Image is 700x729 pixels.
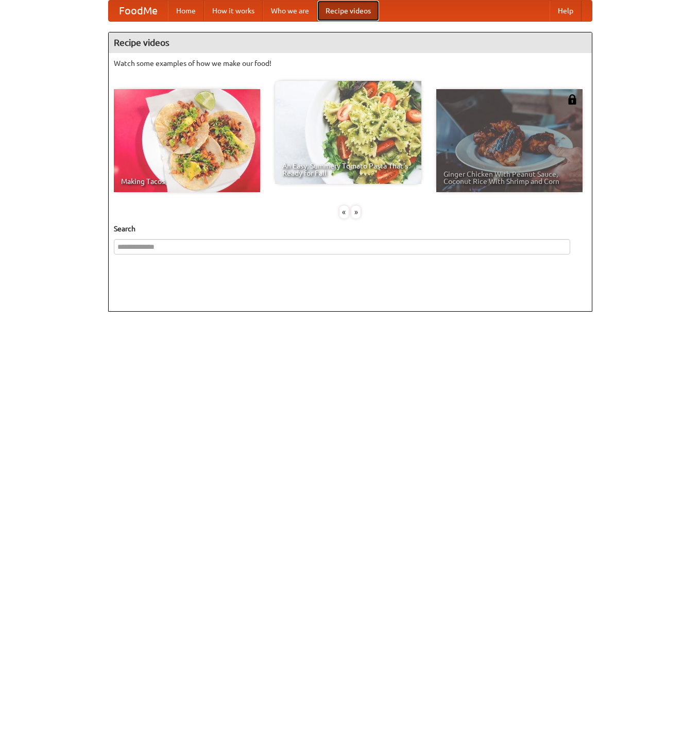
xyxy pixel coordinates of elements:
img: 483408.png [567,94,577,105]
span: Making Tacos [121,178,253,185]
a: Recipe videos [317,1,379,21]
a: Home [168,1,204,21]
a: Making Tacos [114,89,260,192]
a: Help [550,1,582,21]
h4: Recipe videos [109,32,592,53]
p: Watch some examples of how we make our food! [114,58,587,69]
a: Who we are [263,1,317,21]
div: » [351,206,361,218]
a: How it works [204,1,263,21]
h5: Search [114,224,587,234]
a: An Easy, Summery Tomato Pasta That's Ready for Fall [275,81,421,184]
div: « [339,206,349,218]
a: FoodMe [109,1,168,21]
span: An Easy, Summery Tomato Pasta That's Ready for Fall [282,162,414,177]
